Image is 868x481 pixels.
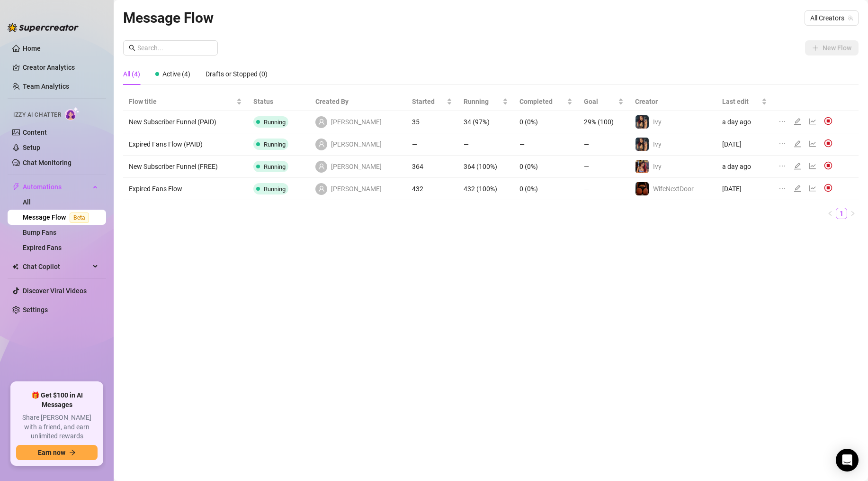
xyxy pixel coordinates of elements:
span: Running [264,141,286,148]
td: [DATE] [716,178,773,200]
span: line-chart [809,140,816,148]
span: edit [794,162,801,170]
td: a day ago [716,111,773,133]
span: ellipsis [779,140,786,148]
td: Expired Fans Flow (PAID) [123,133,248,156]
span: user [318,185,325,192]
span: Chat Copilot [23,259,90,274]
li: 1 [836,208,847,219]
button: left [824,208,836,219]
img: WifeNextDoor [635,182,649,195]
span: line-chart [809,162,816,170]
span: Completed [519,96,565,107]
td: — [458,133,514,156]
a: Setup [23,144,40,151]
td: 29% (100) [578,111,629,133]
button: New Flow [805,40,859,55]
span: line-chart [809,185,816,192]
span: [PERSON_NAME] [331,184,382,194]
span: All Creators [810,11,853,25]
td: 34 (97%) [458,111,514,133]
a: Discover Viral Videos [23,287,87,295]
td: [DATE] [716,133,773,156]
td: — [406,133,458,156]
span: Izzy AI Chatter [13,111,61,120]
span: user [318,163,325,170]
span: user [318,141,325,148]
td: a day ago [716,156,773,178]
button: right [847,208,859,219]
span: Ivy [653,118,662,126]
span: WifeNextDoor [653,185,694,193]
span: Automations [23,179,90,194]
span: Active (4) [162,70,190,78]
span: search [129,45,135,51]
span: 🎁 Get $100 in AI Messages [16,391,98,409]
td: 0 (0%) [514,178,578,200]
span: edit [794,140,801,148]
span: Running [464,96,501,107]
span: right [850,211,856,216]
span: ellipsis [779,185,786,192]
span: Started [412,96,445,107]
td: 0 (0%) [514,111,578,133]
span: Flow title [129,96,234,107]
span: [PERSON_NAME] [331,117,382,127]
td: Expired Fans Flow [123,178,248,200]
span: ellipsis [779,162,786,170]
span: arrow-right [69,449,76,456]
span: Last edit [722,96,760,107]
td: — [578,178,629,200]
img: svg%3e [824,139,832,148]
td: 364 [406,156,458,178]
img: svg%3e [824,161,832,170]
span: Earn now [38,449,65,456]
img: Chat Copilot [12,263,18,270]
th: Goal [578,92,629,111]
span: Running [264,119,286,126]
th: Last edit [716,92,773,111]
a: Home [23,45,41,52]
span: line-chart [809,118,816,125]
button: Earn nowarrow-right [16,445,98,460]
div: Open Intercom Messenger [836,449,859,472]
img: Ivy [635,138,649,151]
td: — [514,133,578,156]
th: Status [248,92,310,111]
span: thunderbolt [12,183,20,191]
a: Team Analytics [23,83,69,90]
div: All (4) [123,69,140,79]
a: Creator Analytics [23,60,98,75]
li: Previous Page [824,208,836,219]
span: Beta [70,213,89,223]
th: Started [406,92,458,111]
img: Ivy [635,115,649,129]
article: Message Flow [123,7,214,29]
span: Ivy [653,163,662,170]
th: Creator [629,92,716,111]
div: Drafts or Stopped (0) [206,69,268,79]
span: ellipsis [779,118,786,125]
span: [PERSON_NAME] [331,139,382,149]
img: logo-BBDzfeDw.svg [8,23,79,32]
span: team [848,15,853,21]
td: — [578,133,629,156]
th: Flow title [123,92,248,111]
span: edit [794,118,801,125]
td: New Subscriber Funnel (PAID) [123,111,248,133]
a: All [23,198,31,206]
a: Chat Monitoring [23,159,72,166]
a: Settings [23,306,48,314]
td: New Subscriber Funnel (FREE) [123,156,248,178]
img: Ivy [635,160,649,173]
span: edit [794,185,801,192]
span: Share [PERSON_NAME] with a friend, and earn unlimited rewards [16,413,98,441]
a: Message FlowBeta [23,213,93,221]
img: svg%3e [824,117,832,125]
a: Content [23,129,47,136]
td: 432 [406,178,458,200]
span: Ivy [653,140,662,148]
td: 364 (100%) [458,156,514,178]
span: [PERSON_NAME] [331,161,382,172]
span: Running [264,185,286,193]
